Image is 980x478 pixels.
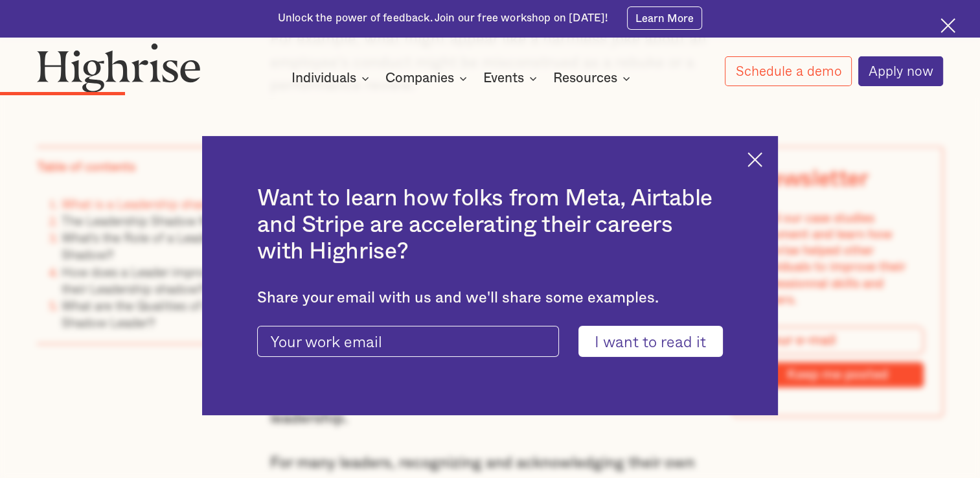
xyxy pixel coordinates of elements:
[278,11,608,26] div: Unlock the power of feedback. Join our free workshop on [DATE]!
[291,71,356,86] div: Individuals
[257,185,723,265] h2: Want to learn how folks from Meta, Airtable and Stripe are accelerating their careers with Highrise?
[385,71,454,86] div: Companies
[553,71,617,86] div: Resources
[747,152,762,167] img: Cross icon
[483,71,541,86] div: Events
[37,43,201,92] img: Highrise logo
[553,71,634,86] div: Resources
[483,71,524,86] div: Events
[385,71,471,86] div: Companies
[940,18,955,33] img: Cross icon
[627,6,703,30] a: Learn More
[257,326,559,356] input: Your work email
[257,326,723,356] form: current-ascender-blog-article-modal-form
[578,326,723,356] input: I want to read it
[858,56,944,86] a: Apply now
[257,290,723,308] div: Share your email with us and we'll share some examples.
[291,71,373,86] div: Individuals
[725,56,852,86] a: Schedule a demo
